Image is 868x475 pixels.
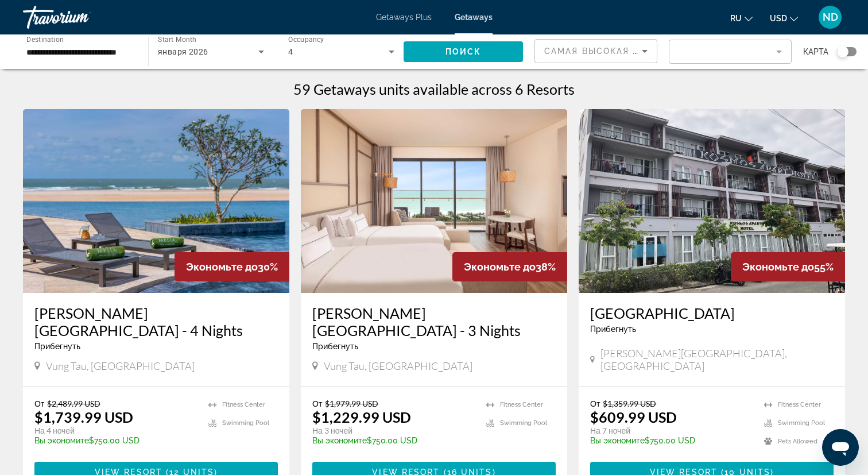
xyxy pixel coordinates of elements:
[730,10,753,26] button: Change language
[731,252,845,281] div: 55%
[158,47,208,56] span: января 2026
[312,304,556,339] a: [PERSON_NAME][GEOGRAPHIC_DATA] - 3 Nights
[590,436,753,445] p: $750.00 USD
[770,10,798,26] button: Change currency
[26,35,64,43] span: Destination
[464,261,536,273] span: Экономьте до
[452,252,567,281] div: 38%
[603,399,656,408] span: $1,359.99 USD
[34,426,197,436] p: На 4 ночей
[590,399,600,408] span: От
[590,325,636,334] span: Прибегнуть
[376,13,432,22] a: Getaways Plus
[288,36,324,44] span: Occupancy
[288,47,293,56] span: 4
[34,436,197,445] p: $750.00 USD
[47,399,100,408] span: $2,489.99 USD
[590,408,677,426] p: $609.99 USD
[186,261,258,273] span: Экономьте до
[158,36,196,44] span: Start Month
[770,14,787,23] span: USD
[312,426,475,436] p: На 3 ночей
[500,401,543,408] span: Fitness Center
[778,419,825,427] span: Swimming Pool
[23,109,289,293] img: S162O01X.jpg
[222,419,269,427] span: Swimming Pool
[324,360,472,372] span: Vung Tau, [GEOGRAPHIC_DATA]
[669,39,792,64] button: Filter
[600,347,834,372] span: [PERSON_NAME][GEOGRAPHIC_DATA], [GEOGRAPHIC_DATA]
[742,261,814,273] span: Экономьте до
[301,109,567,293] img: S162I01X.jpg
[445,47,482,56] span: Поиск
[823,11,838,23] span: ND
[34,408,133,426] p: $1,739.99 USD
[500,419,547,427] span: Swimming Pool
[34,342,80,351] span: Прибегнуть
[455,13,493,22] a: Getaways
[778,401,821,408] span: Fitness Center
[544,44,648,58] mat-select: Sort by
[803,44,828,60] span: карта
[590,436,645,445] span: Вы экономите
[312,342,358,351] span: Прибегнуть
[312,436,367,445] span: Вы экономите
[46,360,195,372] span: Vung Tau, [GEOGRAPHIC_DATA]
[579,109,845,293] img: RK43E01X.jpg
[590,426,753,436] p: На 7 ночей
[312,436,475,445] p: $750.00 USD
[325,399,378,408] span: $1,979.99 USD
[822,429,859,466] iframe: Кнопка запуска окна обмена сообщениями
[590,304,834,322] a: [GEOGRAPHIC_DATA]
[544,47,659,56] span: Самая высокая цена
[34,399,44,408] span: От
[222,401,265,408] span: Fitness Center
[730,14,742,23] span: ru
[312,408,411,426] p: $1,229.99 USD
[175,252,289,281] div: 30%
[778,438,817,445] span: Pets Allowed
[312,399,322,408] span: От
[23,2,138,32] a: Travorium
[293,80,575,98] h1: 59 Getaways units available across 6 Resorts
[815,5,845,29] button: User Menu
[34,304,278,339] a: [PERSON_NAME][GEOGRAPHIC_DATA] - 4 Nights
[404,41,523,62] button: Поиск
[34,436,89,445] span: Вы экономите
